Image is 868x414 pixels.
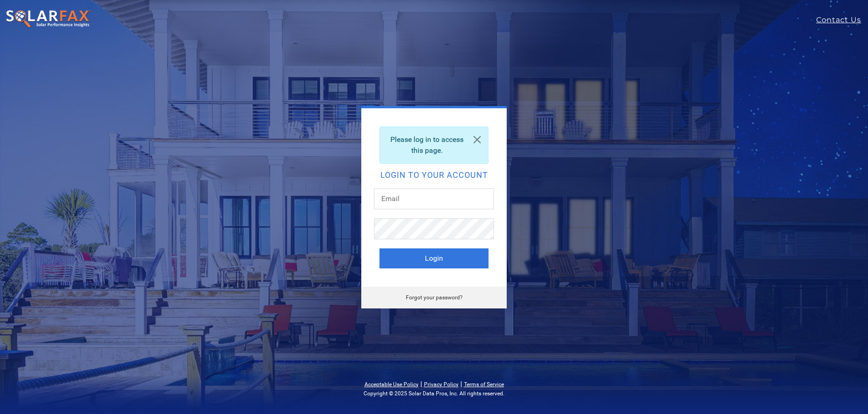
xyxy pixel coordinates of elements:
[464,381,504,388] a: Terms of Service
[816,15,868,25] a: Contact Us
[379,126,489,164] div: Please log in to access this page.
[364,381,419,388] a: Acceptable Use Policy
[379,171,489,179] h2: Login to your account
[374,188,494,209] input: Email
[466,127,488,152] a: Close
[420,379,422,388] span: |
[379,248,489,268] button: Login
[460,379,462,388] span: |
[406,294,463,301] a: Forgot your password?
[5,10,91,29] img: SolarFax
[424,381,459,388] a: Privacy Policy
